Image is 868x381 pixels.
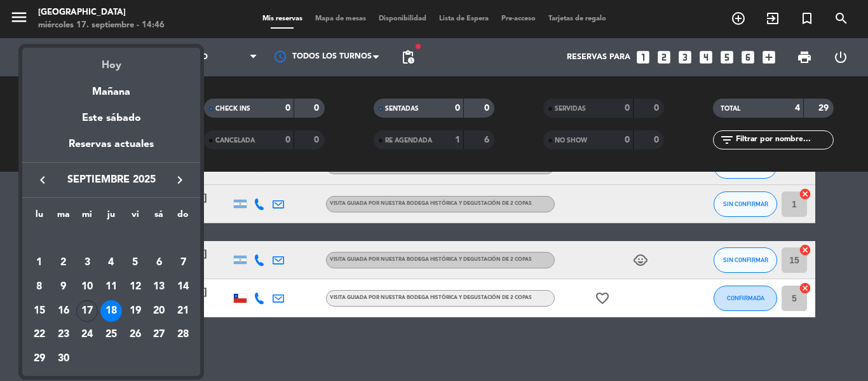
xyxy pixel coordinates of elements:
[171,275,195,299] td: 14 de septiembre de 2025
[27,323,51,347] td: 22 de septiembre de 2025
[148,252,170,274] div: 6
[171,207,195,227] th: domingo
[53,348,74,370] div: 30
[53,276,74,298] div: 9
[51,299,76,323] td: 16 de septiembre de 2025
[75,275,99,299] td: 10 de septiembre de 2025
[51,251,76,275] td: 2 de septiembre de 2025
[51,323,76,347] td: 23 de septiembre de 2025
[99,323,123,347] td: 25 de septiembre de 2025
[147,323,172,347] td: 27 de septiembre de 2025
[29,324,50,346] div: 22
[125,276,146,298] div: 12
[53,324,74,346] div: 23
[123,275,147,299] td: 12 de septiembre de 2025
[27,251,51,275] td: 1 de septiembre de 2025
[171,251,195,275] td: 7 de septiembre de 2025
[22,136,200,162] div: Reservas actuales
[75,299,99,323] td: 17 de septiembre de 2025
[147,251,172,275] td: 6 de septiembre de 2025
[123,323,147,347] td: 26 de septiembre de 2025
[100,300,122,322] div: 18
[172,252,194,274] div: 7
[147,207,172,227] th: sábado
[100,276,122,298] div: 11
[147,299,172,323] td: 20 de septiembre de 2025
[76,300,98,322] div: 17
[99,299,123,323] td: 18 de septiembre de 2025
[31,172,54,188] button: keyboard_arrow_left
[99,275,123,299] td: 11 de septiembre de 2025
[171,323,195,347] td: 28 de septiembre de 2025
[29,276,50,298] div: 8
[75,323,99,347] td: 24 de septiembre de 2025
[51,207,76,227] th: martes
[125,324,146,346] div: 26
[27,227,195,251] td: SEP.
[53,252,74,274] div: 2
[53,300,74,322] div: 16
[22,100,200,136] div: Este sábado
[171,299,195,323] td: 21 de septiembre de 2025
[75,207,99,227] th: miércoles
[148,276,170,298] div: 13
[125,300,146,322] div: 19
[27,299,51,323] td: 15 de septiembre de 2025
[172,300,194,322] div: 21
[29,348,50,370] div: 29
[27,275,51,299] td: 8 de septiembre de 2025
[22,74,200,100] div: Mañana
[172,324,194,346] div: 28
[76,276,98,298] div: 10
[147,275,172,299] td: 13 de septiembre de 2025
[100,252,122,274] div: 4
[29,252,50,274] div: 1
[148,324,170,346] div: 27
[123,207,147,227] th: viernes
[29,300,50,322] div: 15
[76,252,98,274] div: 3
[123,299,147,323] td: 19 de septiembre de 2025
[148,300,170,322] div: 20
[123,251,147,275] td: 5 de septiembre de 2025
[172,172,187,188] i: keyboard_arrow_right
[172,276,194,298] div: 14
[125,252,146,274] div: 5
[51,347,76,371] td: 30 de septiembre de 2025
[99,207,123,227] th: jueves
[99,251,123,275] td: 4 de septiembre de 2025
[35,172,50,188] i: keyboard_arrow_left
[22,48,200,74] div: Hoy
[27,347,51,371] td: 29 de septiembre de 2025
[76,324,98,346] div: 24
[100,324,122,346] div: 25
[75,251,99,275] td: 3 de septiembre de 2025
[54,172,168,188] span: septiembre 2025
[51,275,76,299] td: 9 de septiembre de 2025
[27,207,51,227] th: lunes
[168,172,191,188] button: keyboard_arrow_right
